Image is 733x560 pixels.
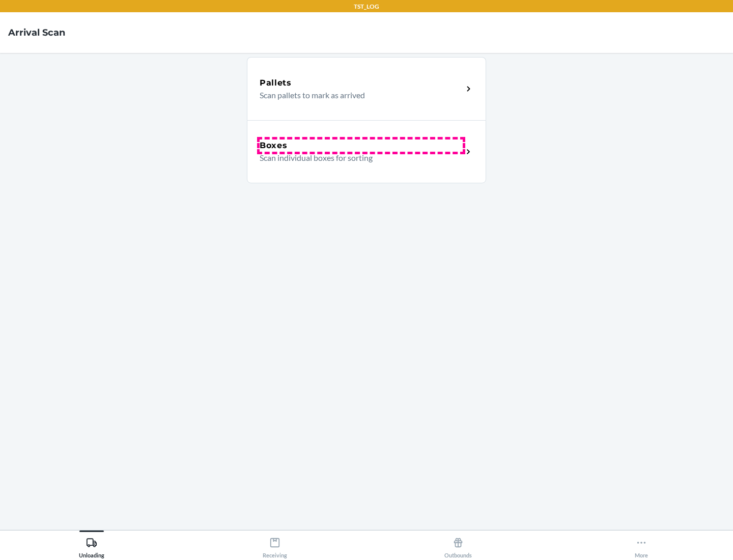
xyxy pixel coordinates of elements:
[354,2,379,11] p: TST_LOG
[444,533,472,558] div: Outbounds
[550,530,733,558] button: More
[260,89,455,101] p: Scan pallets to mark as arrived
[247,120,486,183] a: BoxesScan individual boxes for sorting
[260,139,288,152] h5: Boxes
[260,152,455,164] p: Scan individual boxes for sorting
[247,57,486,120] a: PalletsScan pallets to mark as arrived
[79,533,104,558] div: Unloading
[183,530,366,558] button: Receiving
[263,533,287,558] div: Receiving
[635,533,648,558] div: More
[366,530,550,558] button: Outbounds
[260,77,292,89] h5: Pallets
[8,26,65,39] h4: Arrival Scan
